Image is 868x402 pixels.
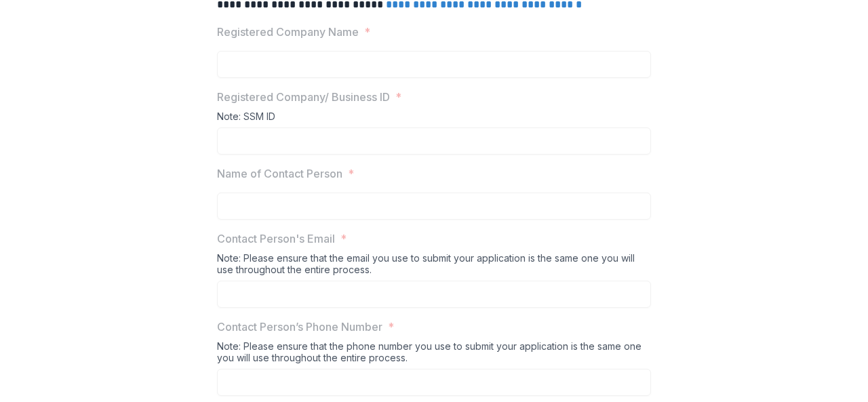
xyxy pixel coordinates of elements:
p: Contact Person’s Phone Number [217,319,382,335]
p: Registered Company Name [217,24,359,40]
div: Note: Please ensure that the phone number you use to submit your application is the same one you ... [217,340,651,369]
p: Name of Contact Person [217,165,342,182]
p: Registered Company/ Business ID [217,89,390,105]
div: Note: SSM ID [217,110,651,127]
div: Note: Please ensure that the email you use to submit your application is the same one you will us... [217,252,651,281]
p: Contact Person's Email [217,230,335,247]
